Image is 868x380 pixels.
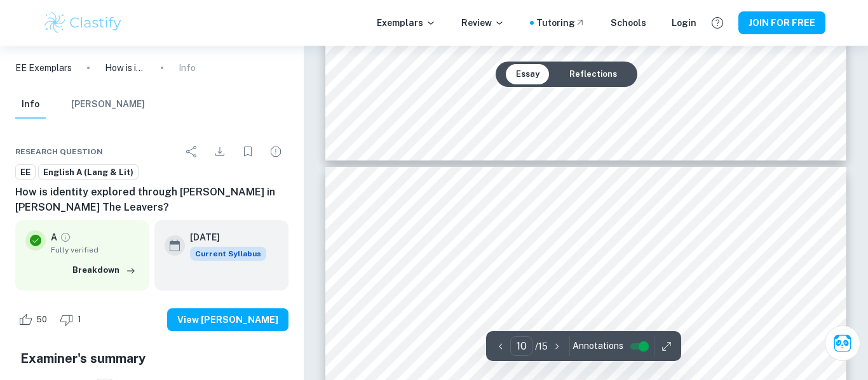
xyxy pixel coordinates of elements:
p: Info [179,61,196,75]
p: A [51,230,57,244]
a: Login [672,16,696,30]
div: This exemplar is based on the current syllabus. Feel free to refer to it for inspiration/ideas wh... [190,247,266,261]
button: Ask Clai [825,325,860,361]
a: EE Exemplars [15,61,72,75]
span: Annotations [573,339,623,353]
h6: [DATE] [190,230,256,244]
button: [PERSON_NAME] [71,91,145,119]
div: Like [15,310,54,330]
button: View [PERSON_NAME] [167,308,288,331]
div: Dislike [57,310,88,330]
div: Share [179,139,205,164]
span: Fully verified [51,244,139,256]
h5: Examiner's summary [20,349,283,368]
span: English A (Lang & Lit) [39,166,138,179]
p: Review [461,16,505,30]
div: Bookmark [235,139,261,164]
button: Breakdown [69,261,139,280]
span: 1 [71,313,88,326]
a: English A (Lang & Lit) [38,164,139,180]
h6: How is identity explored through [PERSON_NAME] in [PERSON_NAME] The Leavers? [15,185,288,215]
span: Current Syllabus [190,247,266,261]
span: EE [16,166,35,179]
a: EE [15,164,36,180]
button: Reflections [559,64,627,84]
button: Help and Feedback [707,12,728,34]
p: How is identity explored through [PERSON_NAME] in [PERSON_NAME] The Leavers? [105,61,146,75]
a: Tutoring [536,16,585,30]
p: Exemplars [377,16,436,30]
button: Info [15,91,46,119]
span: 50 [29,313,54,326]
div: Download [207,139,233,164]
a: Grade fully verified [60,232,71,243]
div: Report issue [263,139,288,164]
button: JOIN FOR FREE [738,11,825,34]
button: Essay [506,64,550,84]
p: / 15 [535,339,548,353]
span: Research question [15,146,103,157]
a: Schools [611,16,646,30]
img: Clastify logo [43,10,123,36]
